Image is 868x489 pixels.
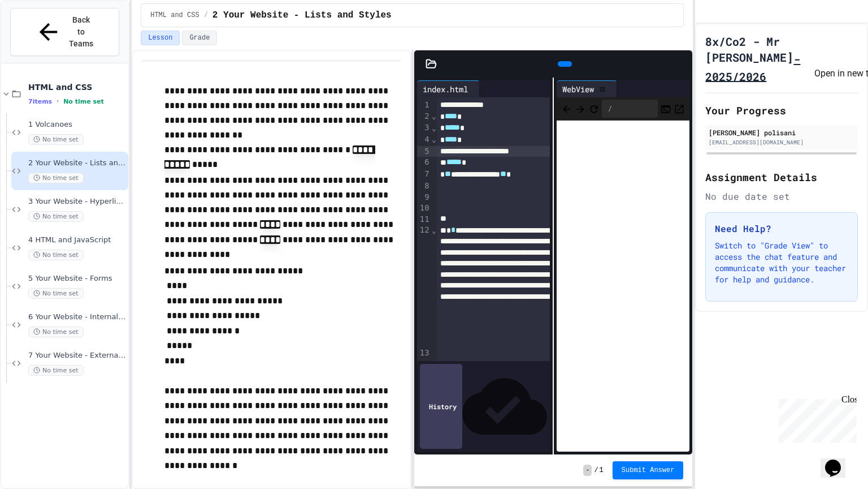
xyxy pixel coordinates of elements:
div: 8 [417,181,431,192]
div: 13 [417,348,431,359]
button: Back to Teams [10,8,119,56]
div: index.html [417,80,480,97]
span: Submit Answer [622,466,675,475]
div: 3 [417,122,431,134]
div: index.html [417,83,474,95]
span: HTML and CSS [28,82,126,92]
span: - [583,465,592,476]
span: 2 Your Website - Lists and Styles [212,8,392,22]
span: Back to Teams [68,14,95,50]
div: / [602,100,658,118]
span: Fold line [431,135,437,144]
div: [EMAIL_ADDRESS][DOMAIN_NAME] [709,138,854,147]
iframe: Web Preview [557,121,689,452]
span: No time set [28,288,84,299]
span: 1 [600,466,604,475]
span: Fold line [431,111,437,121]
div: History [420,364,462,449]
span: No time set [28,327,84,337]
button: Console [660,102,671,115]
div: 4 [417,134,431,146]
div: 6 [417,157,431,169]
span: Forward [575,101,586,115]
span: 3 Your Website - Hyperlinks and Images [28,197,126,207]
button: Grade [182,31,217,45]
div: 5 [417,146,431,157]
button: Submit Answer [613,461,684,479]
span: No time set [28,134,84,145]
div: 12 [417,225,431,348]
button: Lesson [141,31,180,45]
span: Fold line [431,226,437,235]
div: WebView [557,80,617,97]
div: 11 [417,214,431,225]
iframe: chat widget [821,444,857,478]
div: 7 [417,169,431,181]
span: No time set [63,98,104,105]
span: Back [561,101,572,115]
span: 2 Your Website - Lists and Styles [28,158,126,168]
div: No due date set [705,190,858,203]
span: 6 Your Website - Internal CSS [28,312,126,322]
span: Fold line [431,123,437,132]
div: WebView [557,83,600,95]
h2: Assignment Details [705,169,858,185]
h1: 8x/Co2 - Mr [PERSON_NAME] [705,33,858,84]
div: [PERSON_NAME] polisani [709,127,854,138]
div: 2 [417,111,431,123]
span: HTML and CSS [150,11,199,20]
div: 10 [417,203,431,214]
span: 5 Your Website - Forms [28,274,126,284]
h3: Need Help? [715,222,848,235]
span: • [57,97,59,106]
span: / [594,466,598,475]
iframe: chat widget [774,394,857,443]
h2: Your Progress [705,102,858,118]
span: No time set [28,211,84,222]
div: 1 [417,100,431,111]
span: / [204,11,208,20]
span: 1 Volcanoes [28,120,126,130]
span: 7 items [28,98,52,105]
div: Chat with us now!Close [5,5,78,72]
span: 4 HTML and JavaScript [28,235,126,245]
div: 9 [417,192,431,203]
p: Switch to "Grade View" to access the chat feature and communicate with your teacher for help and ... [715,240,848,285]
button: Refresh [588,102,600,115]
button: Open in new tab [674,102,685,115]
span: 7 Your Website - External CSS [28,351,126,361]
span: No time set [28,250,84,260]
span: No time set [28,365,84,376]
span: No time set [28,173,84,183]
